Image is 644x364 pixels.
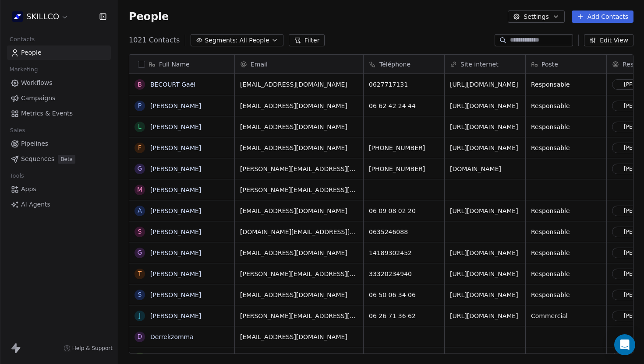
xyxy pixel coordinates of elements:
[369,248,439,257] span: 14189302452
[205,36,237,45] span: Segments:
[21,154,54,164] span: Sequences
[240,353,358,362] span: [EMAIL_ADDRESS][DOMAIN_NAME]
[508,10,564,23] button: Settings
[11,9,70,24] button: SKILLCO
[240,290,358,299] span: [EMAIL_ADDRESS][DOMAIN_NAME]
[21,185,36,194] span: Apps
[369,143,439,152] span: [PHONE_NUMBER]
[572,10,633,23] button: Add Contacts
[240,185,358,194] span: [PERSON_NAME][EMAIL_ADDRESS][PERSON_NAME][DOMAIN_NAME]
[526,55,606,73] div: Poste
[450,81,518,88] a: [URL][DOMAIN_NAME]
[150,249,201,256] a: [PERSON_NAME]
[531,206,601,215] span: Responsable
[450,270,518,277] a: [URL][DOMAIN_NAME]
[531,353,601,362] span: Responsable
[240,101,358,110] span: [EMAIL_ADDRESS][DOMAIN_NAME]
[450,312,518,319] a: [URL][DOMAIN_NAME]
[7,45,111,60] a: People
[21,78,53,87] span: Workflows
[138,101,142,110] div: P
[150,102,201,109] a: [PERSON_NAME]
[138,227,142,236] div: S
[6,63,42,76] span: Marketing
[531,248,601,257] span: Responsable
[531,122,601,131] span: Responsable
[150,312,201,319] a: [PERSON_NAME]
[450,144,518,151] a: [URL][DOMAIN_NAME]
[369,206,439,215] span: 06 09 08 02 20
[58,155,75,164] span: Beta
[150,81,195,88] a: BECOURT Gaël
[531,101,601,110] span: Responsable
[150,207,201,214] a: [PERSON_NAME]
[240,269,358,278] span: [PERSON_NAME][EMAIL_ADDRESS][DOMAIN_NAME]
[531,311,601,320] span: Commercial
[531,143,601,152] span: Responsable
[6,169,28,182] span: Tools
[21,48,42,57] span: People
[138,332,142,341] div: D
[139,353,141,362] div: I
[150,144,201,151] a: [PERSON_NAME]
[150,333,194,340] a: Derrekzomma
[7,152,111,166] a: SequencesBeta
[251,60,268,69] span: Email
[240,332,358,341] span: [EMAIL_ADDRESS][DOMAIN_NAME]
[138,164,142,173] div: G
[7,197,111,212] a: AI Agents
[369,290,439,299] span: 06 50 06 34 06
[240,143,358,152] span: [EMAIL_ADDRESS][DOMAIN_NAME]
[138,206,142,215] div: A
[138,80,142,89] div: B
[138,269,142,278] div: T
[364,55,444,73] div: Téléphone
[369,227,439,236] span: 0635246088
[614,334,635,355] div: Open Intercom Messenger
[445,55,525,73] div: Site internet
[129,55,234,73] div: Full Name
[139,311,141,320] div: J
[369,80,439,89] span: 0627717131
[72,345,113,352] span: Help & Support
[21,139,48,148] span: Pipelines
[450,102,518,109] a: [URL][DOMAIN_NAME]
[379,60,410,69] span: Téléphone
[450,207,518,214] a: [URL][DOMAIN_NAME]
[235,55,363,73] div: Email
[450,291,518,298] a: [URL][DOMAIN_NAME]
[531,80,601,89] span: Responsable
[21,94,55,103] span: Campaigns
[369,164,439,173] span: [PHONE_NUMBER]
[369,101,439,110] span: 06 62 42 24 44
[240,248,358,257] span: [EMAIL_ADDRESS][DOMAIN_NAME]
[129,74,235,354] div: grid
[460,60,499,69] span: Site internet
[129,10,169,23] span: People
[12,11,23,22] img: Skillco%20logo%20icon%20(2).png
[369,353,439,362] span: 06 50 50 71 27
[531,290,601,299] span: Responsable
[21,109,73,118] span: Metrics & Events
[240,80,358,89] span: [EMAIL_ADDRESS][DOMAIN_NAME]
[26,11,59,22] span: SKILLCO
[6,33,39,46] span: Contacts
[369,269,439,278] span: 33320234940
[240,206,358,215] span: [EMAIL_ADDRESS][DOMAIN_NAME]
[240,311,358,320] span: [PERSON_NAME][EMAIL_ADDRESS][DOMAIN_NAME]
[240,227,358,236] span: [DOMAIN_NAME][EMAIL_ADDRESS][DOMAIN_NAME]
[150,270,201,277] a: [PERSON_NAME]
[240,164,358,173] span: [PERSON_NAME][EMAIL_ADDRESS][DOMAIN_NAME]
[450,249,518,256] a: [URL][DOMAIN_NAME]
[137,185,142,194] div: M
[584,34,633,46] button: Edit View
[138,122,142,131] div: L
[138,248,142,257] div: G
[289,34,325,46] button: Filter
[138,290,142,299] div: S
[450,165,501,172] a: [DOMAIN_NAME]
[369,311,439,320] span: 06 26 71 36 62
[150,291,201,298] a: [PERSON_NAME]
[541,60,558,69] span: Poste
[150,165,201,172] a: [PERSON_NAME]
